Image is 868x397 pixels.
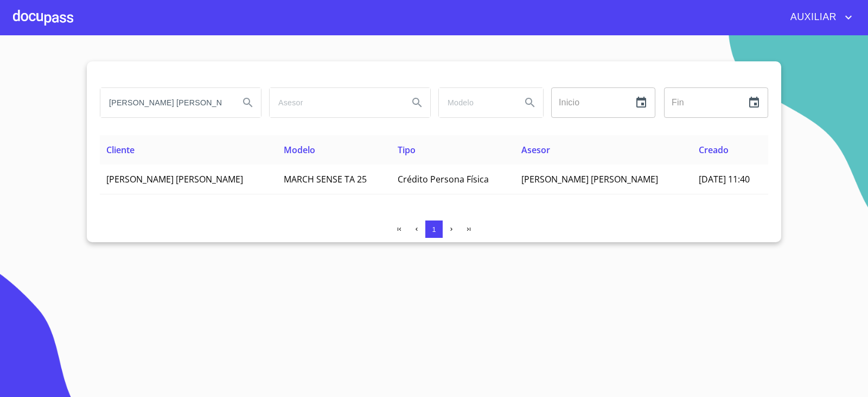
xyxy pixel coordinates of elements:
span: [DATE] 11:40 [699,173,750,185]
span: Crédito Persona Física [398,173,489,185]
button: Search [517,90,543,116]
button: 1 [425,220,443,238]
button: Search [235,90,261,116]
input: search [439,88,513,117]
span: AUXILIAR [782,9,842,26]
span: Asesor [521,144,550,156]
span: Modelo [284,144,315,156]
input: search [270,88,400,117]
input: search [100,88,231,117]
span: [PERSON_NAME] [PERSON_NAME] [521,173,658,185]
button: account of current user [782,9,855,26]
span: 1 [432,225,436,234]
button: Search [404,90,430,116]
span: Tipo [398,144,416,156]
span: Cliente [106,144,135,156]
span: Creado [699,144,729,156]
span: [PERSON_NAME] [PERSON_NAME] [106,173,243,185]
span: MARCH SENSE TA 25 [284,173,367,185]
